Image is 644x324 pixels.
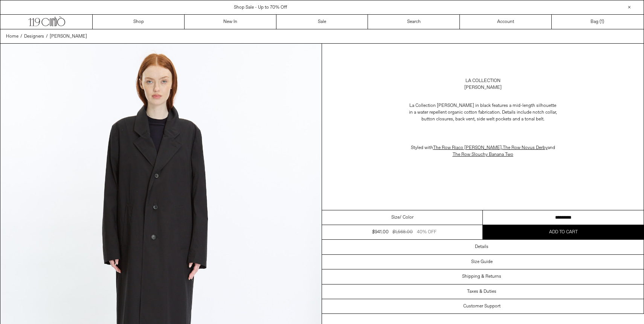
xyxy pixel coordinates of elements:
[433,145,555,158] span: , and
[601,19,603,25] span: 1
[392,229,413,236] div: $1,568.00
[453,152,513,158] a: The Row Slouchy Banana Two
[234,5,287,11] a: Shop Sale - Up to 70% Off
[6,33,18,40] a: Home
[462,274,501,279] h3: Shipping & Returns
[93,15,185,29] a: Shop
[6,33,18,40] span: Home
[407,99,558,126] p: La Collection [PERSON_NAME] in black features a mid-length silhouette in a water repellent organi...
[471,259,493,265] h3: Size Guide
[368,15,460,29] a: Search
[24,33,44,40] a: Designers
[185,15,276,29] a: New In
[503,145,548,151] a: The Row Novus Derby
[475,244,488,249] h3: Details
[549,229,578,235] span: Add to cart
[46,33,48,40] span: /
[50,33,87,40] a: [PERSON_NAME]
[50,33,87,40] span: [PERSON_NAME]
[464,84,502,91] div: [PERSON_NAME]
[460,15,552,29] a: Account
[465,78,501,84] a: La Collection
[372,229,389,236] div: $941.00
[463,304,501,309] h3: Customer Support
[407,141,558,162] p: Styled with
[417,229,436,236] div: 40% OFF
[467,289,496,294] h3: Taxes & Duties
[391,214,400,221] span: Size
[601,18,604,25] span: )
[276,15,368,29] a: Sale
[20,33,22,40] span: /
[24,33,44,40] span: Designers
[433,145,502,151] a: The Row Riaco [PERSON_NAME]
[552,15,644,29] a: Bag ()
[483,225,644,239] button: Add to cart
[400,214,414,221] span: / Color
